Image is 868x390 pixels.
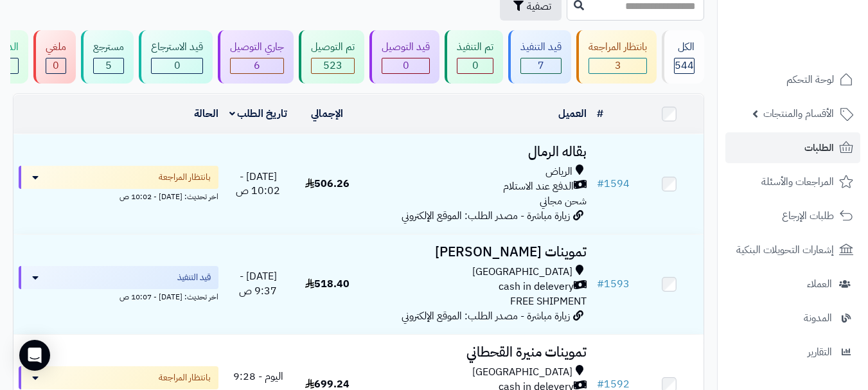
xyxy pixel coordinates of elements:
div: قيد التنفيذ [520,40,562,55]
a: قيد الاسترجاع 0 [136,30,215,84]
div: 5 [94,58,123,73]
div: 0 [152,58,202,73]
span: المدونة [804,309,832,327]
div: 7 [521,58,561,73]
a: قيد التوصيل 0 [367,30,442,84]
span: # [597,276,604,292]
span: 0 [403,58,409,73]
div: اخر تحديث: [DATE] - 10:02 ص [19,189,218,202]
span: طلبات الإرجاع [782,207,834,225]
span: FREE SHIPMENT [510,294,587,309]
div: 0 [382,58,429,73]
a: #1594 [597,176,630,191]
div: 3 [589,58,646,73]
span: إشعارات التحويلات البنكية [736,241,834,259]
a: الطلبات [725,132,860,163]
span: [DATE] - 9:37 ص [239,269,277,299]
div: بانتظار المراجعة [589,40,647,55]
span: 7 [538,58,544,73]
span: 523 [323,58,342,73]
a: قيد التنفيذ 7 [506,30,574,84]
span: الطلبات [804,139,834,157]
div: 0 [457,58,493,73]
a: المراجعات والأسئلة [725,166,860,197]
div: قيد التوصيل [382,40,430,55]
a: الإجمالي [311,106,343,121]
a: جاري التوصيل 6 [215,30,296,84]
span: زيارة مباشرة - مصدر الطلب: الموقع الإلكتروني [402,308,570,324]
img: logo-2.png [781,30,856,57]
div: Open Intercom Messenger [19,340,50,371]
span: العملاء [807,275,832,293]
a: إشعارات التحويلات البنكية [725,235,860,265]
span: 5 [105,58,112,73]
span: قيد التنفيذ [177,271,211,284]
span: 0 [174,58,181,73]
div: الكل [674,40,695,55]
span: بانتظار المراجعة [159,171,211,184]
span: الأقسام والمنتجات [763,105,834,123]
a: التقارير [725,337,860,368]
a: تم التنفيذ 0 [442,30,506,84]
a: # [597,106,603,121]
span: cash in delevery [499,279,574,294]
a: ملغي 0 [31,30,78,84]
h3: تموينات منيرة القحطاني [367,345,587,360]
span: 0 [53,58,59,73]
span: شحن مجاني [540,193,587,209]
span: # [597,176,604,191]
a: تم التوصيل 523 [296,30,367,84]
div: مسترجع [93,40,124,55]
div: تم التوصيل [311,40,355,55]
span: 506.26 [305,176,350,191]
h3: تموينات [PERSON_NAME] [367,245,587,260]
span: [GEOGRAPHIC_DATA] [472,365,572,380]
a: #1593 [597,276,630,292]
a: تاريخ الطلب [229,106,288,121]
span: المراجعات والأسئلة [761,173,834,191]
a: الحالة [194,106,218,121]
a: الكل544 [659,30,707,84]
span: [GEOGRAPHIC_DATA] [472,265,572,279]
span: 544 [675,58,694,73]
a: مسترجع 5 [78,30,136,84]
span: [DATE] - 10:02 ص [236,169,280,199]
h3: بقاله الرمال [367,145,587,159]
a: بانتظار المراجعة 3 [574,30,659,84]
span: زيارة مباشرة - مصدر الطلب: الموقع الإلكتروني [402,208,570,224]
a: لوحة التحكم [725,64,860,95]
a: العملاء [725,269,860,299]
div: ملغي [46,40,66,55]
span: التقارير [808,343,832,361]
a: طلبات الإرجاع [725,200,860,231]
div: 0 [46,58,66,73]
span: 0 [472,58,479,73]
span: بانتظار المراجعة [159,371,211,384]
a: المدونة [725,303,860,333]
span: 518.40 [305,276,350,292]
a: العميل [558,106,587,121]
span: 3 [615,58,621,73]
div: 6 [231,58,283,73]
div: اخر تحديث: [DATE] - 10:07 ص [19,289,218,303]
span: 6 [254,58,260,73]
div: جاري التوصيل [230,40,284,55]
span: الرياض [545,164,572,179]
span: لوحة التحكم [786,71,834,89]
div: تم التنفيذ [457,40,493,55]
span: الدفع عند الاستلام [503,179,574,194]
div: قيد الاسترجاع [151,40,203,55]
div: 523 [312,58,354,73]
